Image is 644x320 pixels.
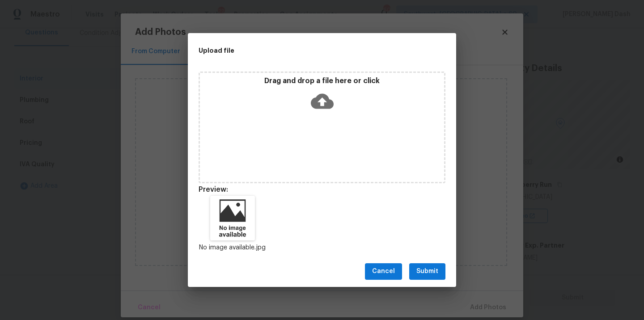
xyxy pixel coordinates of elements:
[365,263,402,280] button: Cancel
[200,76,444,86] p: Drag and drop a file here or click
[199,46,405,55] h2: Upload file
[416,266,438,277] span: Submit
[199,243,267,253] p: No image available.jpg
[409,263,445,280] button: Submit
[372,266,395,277] span: Cancel
[210,196,255,240] img: Z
